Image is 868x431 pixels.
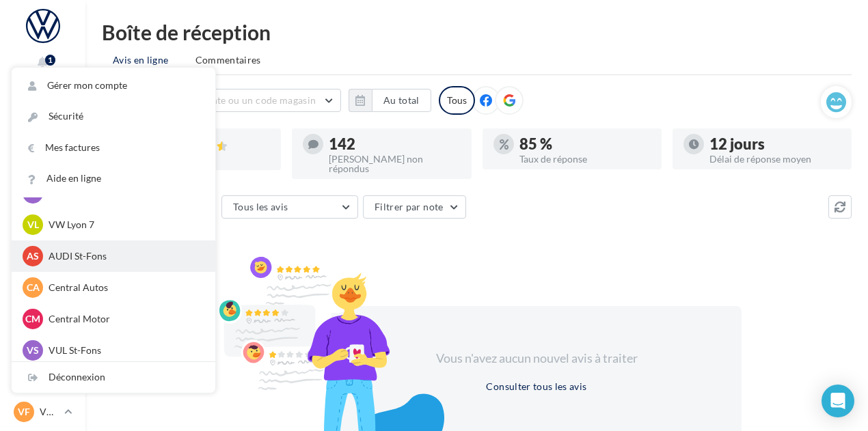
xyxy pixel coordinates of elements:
[709,154,841,164] div: Délai de réponse moyen
[49,344,199,357] p: VUL St-Fons
[822,385,854,417] div: Open Intercom Messenger
[195,53,261,67] span: Commentaires
[12,163,215,194] a: Aide en ligne
[519,154,651,164] div: Taux de réponse
[102,89,341,112] button: Choisir un point de vente ou un code magasin
[349,89,431,112] button: Au total
[49,281,199,294] p: Central Autos
[480,378,592,395] button: Consulter tous les avis
[363,195,466,219] button: Filtrer par note
[12,70,215,101] a: Gérer mon compte
[372,89,431,112] button: Au total
[12,362,215,393] div: Déconnexion
[102,22,852,42] div: Boîte de réception
[18,405,30,419] span: VF
[45,55,55,66] div: 1
[221,195,358,219] button: Tous les avis
[49,249,199,263] p: AUDI St-Fons
[27,281,40,294] span: CA
[49,218,199,232] p: VW Lyon 7
[27,249,39,263] span: AS
[49,312,199,326] p: Central Motor
[11,52,74,85] button: Notifications 1
[709,137,841,152] div: 12 jours
[329,154,460,173] div: [PERSON_NAME] non répondus
[27,344,39,357] span: VS
[233,201,288,212] span: Tous les avis
[329,137,460,152] div: 142
[27,218,39,232] span: VL
[11,399,74,425] a: VF VW Francheville
[439,86,475,115] div: Tous
[40,405,59,419] p: VW Francheville
[419,350,654,367] div: Vous n'avez aucun nouvel avis à traiter
[519,137,651,152] div: 85 %
[12,133,215,163] a: Mes factures
[25,312,40,326] span: CM
[12,101,215,132] a: Sécurité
